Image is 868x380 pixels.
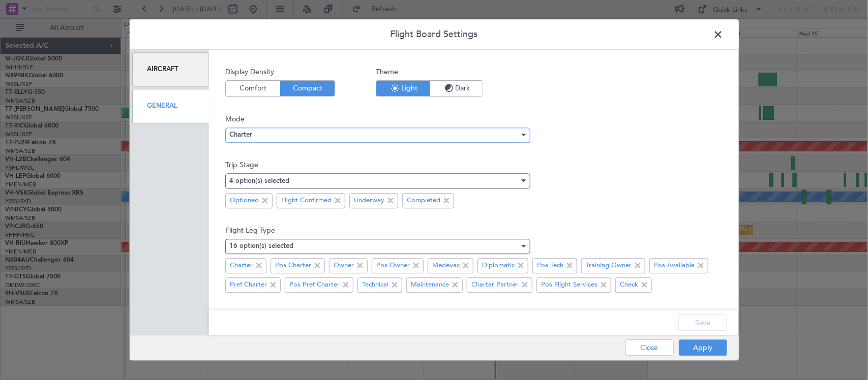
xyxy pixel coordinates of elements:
[376,81,430,96] button: Light
[225,225,722,236] span: Flight Leg Type
[130,19,739,50] header: Flight Board Settings
[537,261,563,271] span: Pos Tech
[225,67,335,77] span: Display Density
[230,280,267,291] span: Pref Charter
[229,132,252,139] span: Charter
[230,261,253,271] span: Charter
[430,81,483,96] button: Dark
[654,261,695,271] span: Pos Available
[541,280,597,291] span: Pos Flight Services
[280,81,335,96] button: Compact
[289,280,340,291] span: Pos Pref Charter
[225,114,722,124] span: Mode
[275,261,311,271] span: Pos Charter
[281,196,332,206] span: Flight Confirmed
[376,67,483,77] span: Theme
[432,261,460,271] span: Medevac
[362,280,388,291] span: Technical
[226,81,280,96] button: Comfort
[229,178,289,184] mat-select-trigger: 4 option(s) selected
[230,196,259,206] span: Optioned
[679,340,727,356] button: Apply
[225,160,722,170] span: Trip Stage
[376,261,410,271] span: Pos Owner
[229,243,293,250] mat-select-trigger: 16 option(s) selected
[620,280,638,291] span: Check
[132,52,209,86] div: Aircraft
[482,261,515,271] span: Diplomatic
[411,280,449,291] span: Maintenance
[407,196,440,206] span: Completed
[471,280,519,291] span: Charter Partner
[132,89,209,123] div: General
[354,196,384,206] span: Underway
[625,340,674,356] button: Close
[236,310,311,321] label: Center Timeline to Leg
[334,261,354,271] span: Owner
[586,261,632,271] span: Training Owner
